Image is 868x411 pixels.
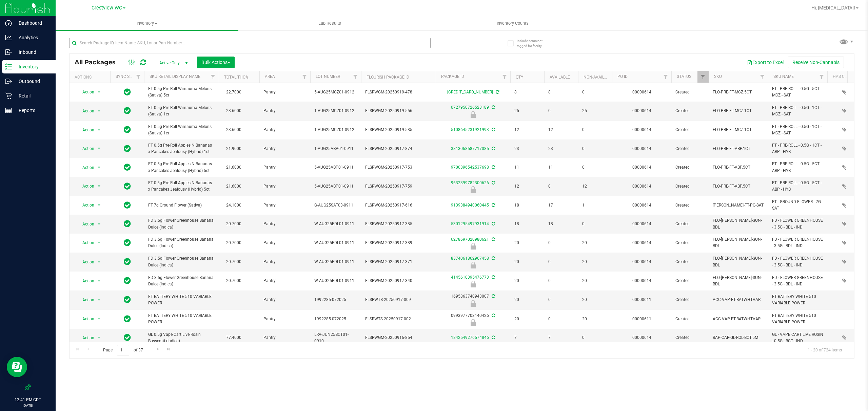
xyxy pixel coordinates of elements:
[365,89,432,95] span: FLSRWGM-20250919-478
[133,71,144,83] a: Filter
[316,74,340,79] a: Lot Number
[514,183,540,190] span: 12
[548,240,574,246] span: 0
[451,256,489,261] a: 8374061862967458
[263,240,306,246] span: Pantry
[95,200,103,210] span: select
[632,90,651,94] a: 00000614
[514,259,540,265] span: 20
[314,89,357,95] span: 5-AUG25MCZ01-0912
[582,89,608,95] span: 0
[632,184,651,189] a: 00000614
[772,275,823,287] span: FD - FLOWER GREENHOUSE - 3.5G - BDL - IND
[201,60,230,65] span: Bulk Actions
[713,255,764,268] span: FLO-[PERSON_NAME]-SUN-BDL
[95,106,103,116] span: select
[788,57,844,68] button: Receive Non-Cannabis
[582,202,608,209] span: 1
[76,106,95,116] span: Action
[548,202,574,209] span: 17
[314,183,357,190] span: 5-AUG25ABP01-0911
[12,92,53,100] p: Retail
[124,219,131,229] span: In Sync
[435,293,511,306] div: 1695863740943007
[223,276,245,286] span: 20.7000
[713,89,764,95] span: FLO-PRE-FT-MCZ.5CT
[95,314,103,324] span: select
[514,221,540,227] span: 18
[95,144,103,153] span: select
[124,181,131,191] span: In Sync
[675,259,705,265] span: Created
[632,335,651,340] a: 00000614
[548,259,574,265] span: 0
[365,297,432,303] span: FLSRWTS-20250917-009
[223,181,245,191] span: 21.6000
[314,127,357,133] span: 1-AUG25MCZ01-0912
[92,5,122,11] span: Crestview WC
[548,221,574,227] span: 18
[76,314,95,324] span: Action
[517,38,551,48] span: Include items not tagged for facility
[263,278,306,284] span: Pantry
[148,255,215,268] span: FD 3.5g Flower Greenhouse Banana Dulce (Indica)
[582,278,608,284] span: 20
[743,57,788,68] button: Export to Excel
[69,38,431,48] input: Search Package ID, Item Name, SKU, Lot or Part Number...
[263,221,306,227] span: Pantry
[95,219,103,229] span: select
[582,259,608,265] span: 20
[713,202,764,209] span: [PERSON_NAME]-FT-PG-SAT
[491,203,495,208] span: Sync from Compliance System
[491,127,495,132] span: Sync from Compliance System
[95,276,103,286] span: select
[514,316,540,322] span: 20
[5,49,12,56] inline-svg: Inbound
[153,345,163,354] a: Go to the next page
[514,278,540,284] span: 20
[582,316,608,322] span: 20
[675,202,705,209] span: Created
[12,77,53,85] p: Outbound
[223,163,245,172] span: 21.6000
[772,199,823,212] span: FT - GROUND FLOWER - 7G - SAT
[124,144,131,153] span: In Sync
[772,105,823,117] span: FT - PRE-ROLL - 0.5G - 1CT - MCZ - SAT
[514,164,540,171] span: 11
[447,90,493,94] a: [CREDIT_CARD_NUMBER]
[223,257,245,267] span: 20.7000
[451,146,489,151] a: 3813068587717085
[367,75,409,80] a: Flourish Package ID
[314,108,357,114] span: 1-AUG25MCZ01-0912
[514,146,540,152] span: 23
[632,108,651,113] a: 00000614
[632,297,651,302] a: 00000611
[491,275,495,280] span: Sync from Compliance System
[148,86,215,99] span: FT 0.5g Pre-Roll Wimauma Melons (Sativa) 5ct
[491,180,495,185] span: Sync from Compliance System
[76,276,95,286] span: Action
[148,180,215,193] span: FT 0.5g Pre-Roll Apples N Bananas x Pancakes Jealousy (Hybrid) 5ct
[12,34,53,42] p: Analytics
[713,146,764,152] span: FLO-PRE-FT-ABP.1CT
[675,240,705,246] span: Created
[263,183,306,190] span: Pantry
[12,19,53,27] p: Dashboard
[441,74,464,79] a: Package ID
[548,183,574,190] span: 0
[350,71,361,83] a: Filter
[548,297,574,303] span: 0
[95,125,103,135] span: select
[365,278,432,284] span: FLSRWGM-20250917-340
[299,71,310,83] a: Filter
[713,275,764,287] span: FLO-[PERSON_NAME]-SUN-BDL
[675,278,705,284] span: Created
[713,164,764,171] span: FLO-PRE-FT-ABP.5CT
[811,5,855,10] span: Hi, [MEDICAL_DATA]!
[435,111,511,118] div: Newly Received
[263,108,306,114] span: Pantry
[827,71,861,83] th: Has COA
[95,295,103,305] span: select
[24,384,31,391] label: Pin the sidebar to full width on large screens
[632,127,651,132] a: 00000614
